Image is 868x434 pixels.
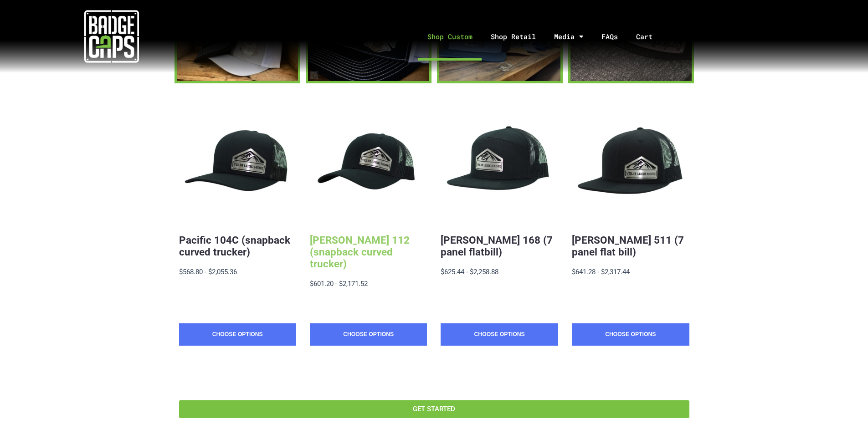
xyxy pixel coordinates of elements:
[310,280,368,288] span: $601.20 - $2,171.52
[572,323,689,346] a: Choose Options
[441,268,498,276] span: $625.44 - $2,258.88
[179,400,689,418] a: GET STARTED
[545,13,592,61] a: Media
[572,268,630,276] span: $641.28 - $2,317.44
[822,390,868,434] iframe: Chat Widget
[84,9,139,64] img: badgecaps white logo with green acccent
[179,106,296,223] button: BadgeCaps - Pacific 104C
[441,323,558,346] a: Choose Options
[223,13,868,61] nav: Menu
[592,13,627,61] a: FAQs
[179,234,290,258] a: Pacific 104C (snapback curved trucker)
[310,106,427,223] button: BadgeCaps - Richardson 112
[441,106,558,223] button: BadgeCaps - Richardson 168
[627,13,673,61] a: Cart
[179,323,296,346] a: Choose Options
[441,234,553,258] a: [PERSON_NAME] 168 (7 panel flatbill)
[572,234,684,258] a: [PERSON_NAME] 511 (7 panel flat bill)
[179,268,237,276] span: $568.80 - $2,055.36
[572,106,689,223] button: BadgeCaps - Richardson 511
[418,13,482,61] a: Shop Custom
[413,406,455,413] span: GET STARTED
[310,323,427,346] a: Choose Options
[482,13,545,61] a: Shop Retail
[310,234,410,270] a: [PERSON_NAME] 112 (snapback curved trucker)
